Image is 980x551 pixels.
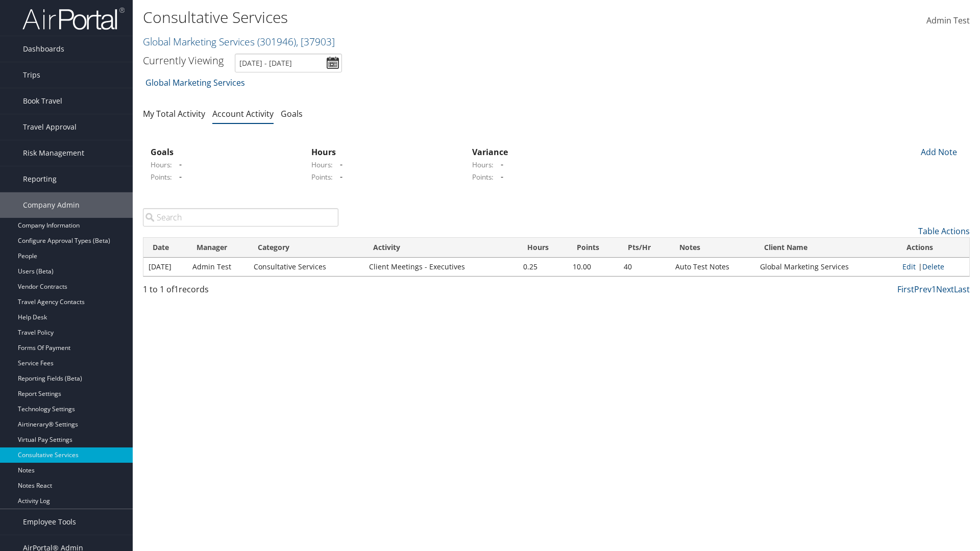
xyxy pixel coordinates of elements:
[22,7,125,31] img: airportal-logo.png
[311,146,336,158] strong: Hours
[914,146,962,158] div: Add Note
[23,62,40,88] span: Trips
[670,238,755,258] th: Notes
[954,284,970,295] a: Last
[23,114,77,140] span: Travel Approval
[23,509,76,535] span: Employee Tools
[335,159,342,170] span: -
[143,238,187,258] th: Date: activate to sort column ascending
[364,258,518,276] td: Client Meetings - Executives
[143,108,205,119] a: My Total Activity
[472,160,494,170] label: Hours:
[335,171,342,182] span: -
[145,72,245,93] a: Global Marketing Services
[496,159,503,170] span: -
[23,36,64,62] span: Dashboards
[143,7,694,28] h1: Consultative Services
[311,160,333,170] label: Hours:
[932,284,936,295] a: 1
[670,258,755,276] td: Auto Test Notes
[918,226,970,237] a: Table Actions
[518,238,568,258] th: Hours
[151,160,172,170] label: Hours:
[187,258,249,276] td: Admin Test
[496,171,503,182] span: -
[174,171,182,182] span: -
[249,238,364,258] th: Category: activate to sort column ascending
[296,35,335,48] span: , [ 37903 ]
[755,238,897,258] th: Client Name
[23,140,84,166] span: Risk Management
[472,146,508,158] strong: Variance
[151,172,172,182] label: Points:
[936,284,954,295] a: Next
[364,238,518,258] th: Activity: activate to sort column ascending
[174,284,179,295] span: 1
[257,35,296,48] span: ( 301946 )
[151,146,174,158] strong: Goals
[568,258,619,276] td: 10.00
[212,108,274,119] a: Account Activity
[311,172,333,182] label: Points:
[174,159,182,170] span: -
[897,284,914,295] a: First
[922,262,944,271] a: Delete
[143,54,224,67] h3: Currently Viewing
[249,258,364,276] td: Consultative Services
[187,238,249,258] th: Manager: activate to sort column ascending
[23,88,62,114] span: Book Travel
[755,258,897,276] td: Global Marketing Services
[23,166,57,192] span: Reporting
[143,35,335,48] a: Global Marketing Services
[472,172,494,182] label: Points:
[235,54,342,72] input: [DATE] - [DATE]
[926,15,970,26] span: Admin Test
[902,262,916,271] a: Edit
[568,238,619,258] th: Points
[926,5,970,37] a: Admin Test
[518,258,568,276] td: 0.25
[897,258,969,276] td: |
[143,283,338,300] div: 1 to 1 of records
[143,258,187,276] td: [DATE]
[914,284,932,295] a: Prev
[619,258,670,276] td: 40
[897,238,969,258] th: Actions
[23,192,80,218] span: Company Admin
[143,208,338,227] input: Search
[281,108,303,119] a: Goals
[619,238,670,258] th: Pts/Hr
